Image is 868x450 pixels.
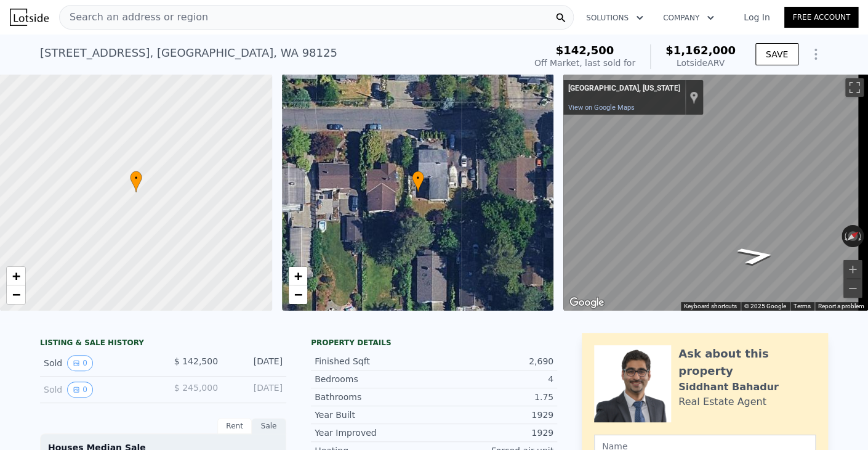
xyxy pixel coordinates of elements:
[434,355,553,367] div: 2,690
[315,427,434,439] div: Year Improved
[174,356,218,366] span: $ 142,500
[841,226,864,247] button: Reset the view
[858,225,864,247] button: Rotate clockwise
[67,382,93,398] button: View historical data
[40,44,337,62] div: [STREET_ADDRESS] , [GEOGRAPHIC_DATA] , WA 98125
[784,7,858,28] a: Free Account
[60,10,208,25] span: Search an address or region
[228,382,283,398] div: [DATE]
[563,74,868,311] div: Street View
[130,171,142,192] div: •
[729,11,784,23] a: Log In
[684,302,737,311] button: Keyboard shortcuts
[315,409,434,421] div: Year Built
[412,173,424,184] span: •
[315,391,434,403] div: Bathrooms
[843,260,862,279] button: Zoom in
[412,171,424,192] div: •
[434,427,553,439] div: 1929
[665,57,736,69] div: Lotside ARV
[755,43,798,65] button: SAVE
[689,91,698,104] a: Show location on map
[311,338,557,348] div: Property details
[721,242,791,269] path: Go Northeast
[315,355,434,367] div: Finished Sqft
[845,78,864,97] button: Toggle fullscreen view
[217,418,252,434] div: Rent
[289,285,307,304] a: Zoom out
[556,44,614,57] span: $142,500
[744,303,786,309] span: © 2025 Google
[842,225,848,247] button: Rotate counterclockwise
[7,285,25,304] a: Zoom out
[843,279,862,298] button: Zoom out
[10,9,49,26] img: Lotside
[130,173,142,184] span: •
[67,355,93,371] button: View historical data
[665,44,736,57] span: $1,162,000
[294,287,302,302] span: −
[794,303,811,309] a: Terms (opens in new tab)
[678,380,779,395] div: Siddhant Bahadur
[174,383,218,393] span: $ 245,000
[803,42,828,67] button: Show Options
[289,267,307,285] a: Zoom in
[434,373,553,385] div: 4
[12,268,20,284] span: +
[44,382,153,398] div: Sold
[294,268,302,284] span: +
[534,57,635,69] div: Off Market, last sold for
[678,345,816,380] div: Ask about this property
[568,84,680,94] div: [GEOGRAPHIC_DATA], [US_STATE]
[568,104,635,112] a: View on Google Maps
[563,74,868,311] div: Map
[7,267,25,285] a: Zoom in
[12,287,20,302] span: −
[576,7,653,29] button: Solutions
[566,295,607,311] a: Open this area in Google Maps (opens a new window)
[252,418,286,434] div: Sale
[678,395,766,409] div: Real Estate Agent
[434,391,553,403] div: 1.75
[315,373,434,385] div: Bedrooms
[653,7,724,29] button: Company
[434,409,553,421] div: 1929
[44,355,153,371] div: Sold
[228,355,283,371] div: [DATE]
[566,295,607,311] img: Google
[40,338,286,350] div: LISTING & SALE HISTORY
[818,303,864,309] a: Report a problem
